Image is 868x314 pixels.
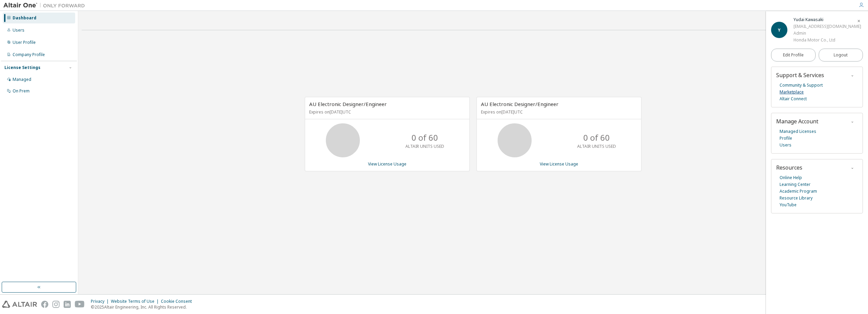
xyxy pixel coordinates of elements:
div: Honda Motor Co., Ltd [794,37,861,43]
a: Community & Support [780,82,823,89]
p: ALTAIR UNITS USED [577,143,616,149]
div: Privacy [91,299,111,304]
div: Yudai Kawasaki [794,16,861,23]
a: YouTube [780,202,797,208]
a: Marketplace [780,89,804,95]
a: View License Usage [368,161,406,167]
div: Website Terms of Use [111,299,161,304]
img: facebook.svg [41,301,48,308]
img: youtube.svg [75,301,85,308]
p: © 2025 Altair Engineering, Inc. All Rights Reserved. [91,304,196,310]
a: Edit Profile [771,49,816,62]
a: Academic Program [780,188,817,195]
a: Resource Library [780,195,813,202]
span: Logout [834,52,848,58]
a: Online Help [780,174,802,181]
span: AU Electronic Designer/Engineer [309,101,387,107]
span: AU Electronic Designer/Engineer [481,101,558,107]
span: Manage Account [776,118,818,125]
div: Admin [794,30,861,37]
a: Altair Connect [780,95,807,102]
img: linkedin.svg [64,301,71,308]
div: Company Profile [13,52,45,57]
p: 0 of 60 [583,132,610,143]
a: Users [780,142,791,149]
div: User Profile [13,40,36,45]
div: Dashboard [13,15,36,21]
a: View License Usage [540,161,578,167]
span: Support & Services [776,71,824,79]
a: Managed Licenses [780,128,816,135]
button: Logout [819,49,863,62]
img: instagram.svg [52,301,60,308]
span: Y [778,27,781,33]
p: ALTAIR UNITS USED [405,143,444,149]
span: Resources [776,164,802,171]
div: [EMAIL_ADDRESS][DOMAIN_NAME] [794,23,861,30]
p: 0 of 60 [412,132,438,143]
div: Managed [13,77,31,82]
div: Users [13,28,24,33]
div: License Settings [4,65,40,70]
div: On Prem [13,88,30,94]
a: Profile [780,135,792,142]
p: Expires on [DATE] UTC [309,109,464,115]
div: Cookie Consent [161,299,196,304]
img: altair_logo.svg [2,301,37,308]
a: Learning Center [780,181,811,188]
span: Edit Profile [783,52,804,58]
p: Expires on [DATE] UTC [481,109,635,115]
img: Altair One [3,2,88,9]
